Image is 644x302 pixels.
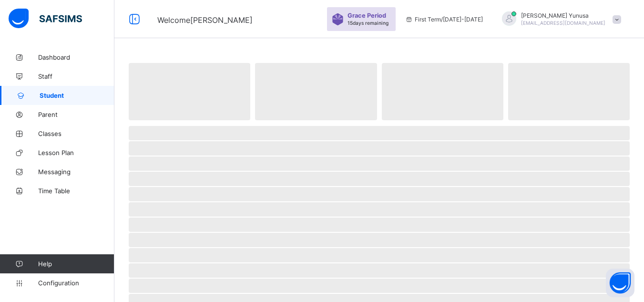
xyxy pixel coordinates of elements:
span: [PERSON_NAME] Yunusa [521,12,605,19]
span: 15 days remaining [348,20,388,26]
span: ‌ [129,233,630,247]
span: ‌ [255,63,377,120]
span: ‌ [129,279,630,293]
span: ‌ [129,248,630,262]
span: ‌ [129,263,630,278]
span: Parent [38,111,114,118]
span: ‌ [129,141,630,156]
span: ‌ [129,202,630,217]
span: Lesson Plan [38,149,114,156]
img: safsims [9,9,82,29]
span: Student [40,92,114,99]
span: ‌ [129,218,630,232]
span: ‌ [129,126,630,140]
span: Messaging [38,168,114,176]
span: Help [38,260,114,268]
span: Configuration [38,279,114,287]
span: Welcome [PERSON_NAME] [157,15,253,25]
span: Classes [38,130,114,137]
span: [EMAIL_ADDRESS][DOMAIN_NAME] [521,20,605,26]
span: ‌ [382,63,503,120]
span: session/term information [405,16,483,23]
span: ‌ [129,63,250,120]
span: ‌ [129,187,630,201]
div: Adam YunusaYunusa [492,11,626,27]
span: Grace Period [348,12,386,19]
img: sticker-purple.71386a28dfed39d6af7621340158ba97.svg [332,13,344,25]
span: Staff [38,73,114,80]
button: Open asap [606,269,634,297]
span: Dashboard [38,53,114,61]
span: ‌ [129,172,630,186]
span: ‌ [129,156,630,171]
span: Time Table [38,187,114,195]
span: ‌ [508,63,630,120]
